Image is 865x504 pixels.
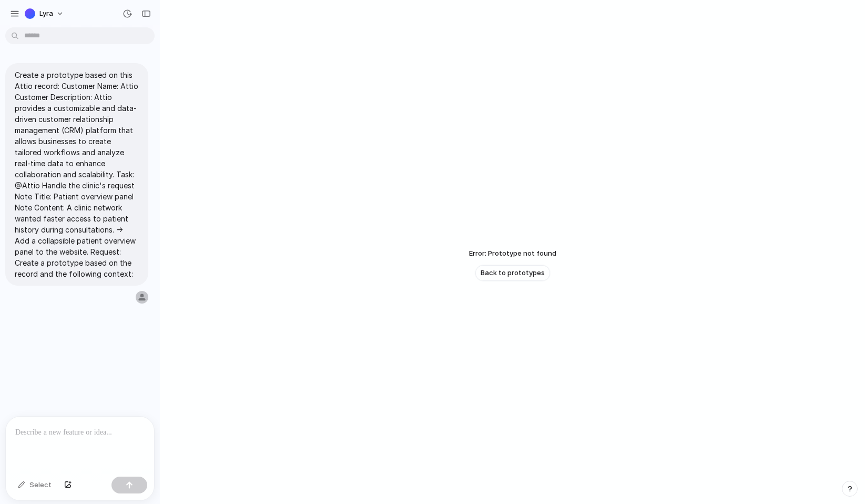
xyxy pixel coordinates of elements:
[469,248,556,259] span: Error: Prototype not found
[475,265,550,281] a: Back to prototypes
[39,8,53,19] span: Lyra
[481,268,545,278] span: Back to prototypes
[15,69,139,279] p: Create a prototype based on this Attio record: Customer Name: Attio Customer Description: Attio p...
[21,5,69,22] button: Lyra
